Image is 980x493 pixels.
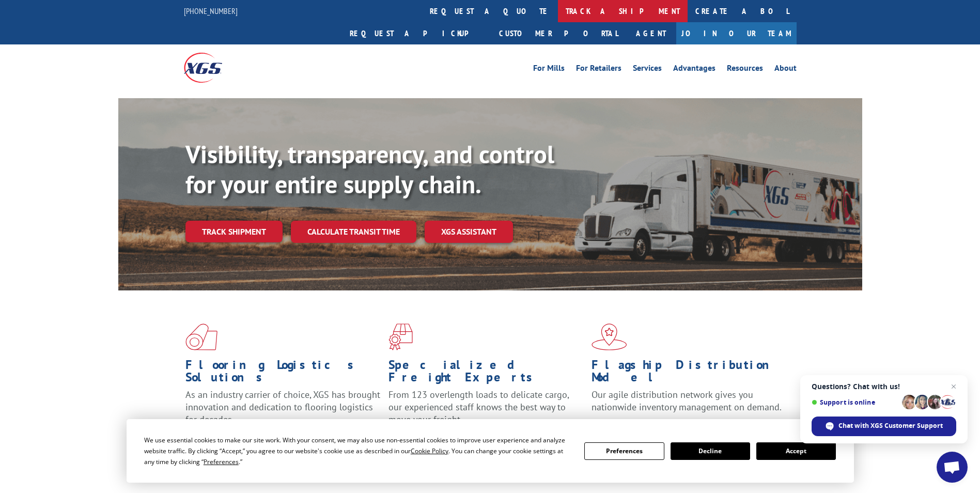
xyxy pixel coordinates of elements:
[204,457,239,466] span: Preferences
[756,442,836,460] button: Accept
[838,421,943,430] span: Chat with XGS Customer Support
[388,389,584,435] p: From 123 overlength loads to delicate cargo, our experienced staff knows the best way to move you...
[144,435,572,467] div: We use essential cookies to make our site work. With your consent, we may also use non-essential ...
[671,442,750,460] button: Decline
[576,64,621,75] a: For Retailers
[342,22,491,44] a: Request a pickup
[633,64,662,75] a: Services
[533,64,565,75] a: For Mills
[626,22,676,44] a: Agent
[812,398,898,406] span: Support is online
[127,419,854,483] div: Cookie Consent Prompt
[491,22,626,44] a: Customer Portal
[185,221,283,242] a: Track shipment
[592,359,787,389] h1: Flagship Distribution Model
[185,389,380,425] span: As an industry carrier of choice, XGS has brought innovation and dedication to flooring logistics...
[592,389,782,413] span: Our agile distribution network gives you nationwide inventory management on demand.
[184,6,238,16] a: [PHONE_NUMBER]
[185,323,217,350] img: xgs-icon-total-supply-chain-intelligence-red
[592,323,627,350] img: xgs-icon-flagship-distribution-model-red
[388,323,413,350] img: xgs-icon-focused-on-flooring-red
[812,382,956,391] span: Questions? Chat with us!
[291,221,416,243] a: Calculate transit time
[425,221,513,243] a: XGS ASSISTANT
[937,452,968,483] a: Open chat
[727,64,763,75] a: Resources
[774,64,797,75] a: About
[673,64,715,75] a: Advantages
[676,22,797,44] a: Join Our Team
[812,417,956,436] span: Chat with XGS Customer Support
[388,359,584,389] h1: Specialized Freight Experts
[185,138,554,200] b: Visibility, transparency, and control for your entire supply chain.
[584,442,664,460] button: Preferences
[185,359,381,389] h1: Flooring Logistics Solutions
[411,446,448,455] span: Cookie Policy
